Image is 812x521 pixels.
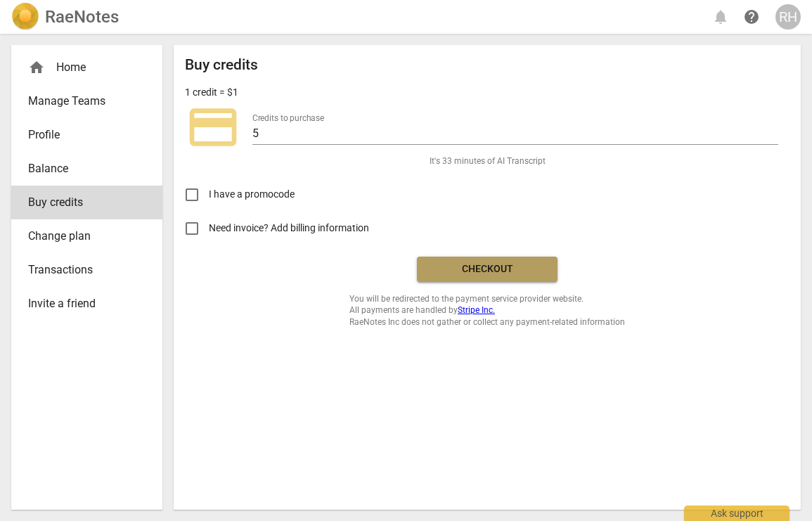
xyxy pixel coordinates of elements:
[11,152,162,186] a: Balance
[11,84,162,118] a: Manage Teams
[185,56,258,74] h2: Buy credits
[28,127,134,143] span: Profile
[28,59,134,76] div: Home
[185,85,238,100] p: 1 credit = $1
[28,262,134,278] span: Transactions
[684,506,790,521] div: Ask support
[775,4,801,30] button: RH
[430,155,546,167] span: It's 33 minutes of AI Transcript
[428,262,546,276] span: Checkout
[28,93,134,110] span: Manage Teams
[28,295,134,312] span: Invite a friend
[11,219,162,253] a: Change plan
[11,186,162,219] a: Buy credits
[739,4,764,30] a: Help
[28,160,134,177] span: Balance
[458,305,495,315] a: Stripe Inc.
[11,287,162,321] a: Invite a friend
[185,99,241,155] span: credit_card
[349,293,625,328] span: You will be redirected to the payment service provider website. All payments are handled by RaeNo...
[252,114,324,122] label: Credits to purchase
[28,228,134,245] span: Change plan
[11,3,119,31] a: LogoRaeNotes
[11,51,162,84] div: Home
[45,7,119,27] h2: RaeNotes
[11,3,39,31] img: Logo
[28,194,134,211] span: Buy credits
[28,59,45,76] span: home
[11,253,162,287] a: Transactions
[417,257,558,282] button: Checkout
[11,118,162,152] a: Profile
[743,8,760,25] span: help
[209,187,295,202] span: I have a promocode
[209,221,371,236] span: Need invoice? Add billing information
